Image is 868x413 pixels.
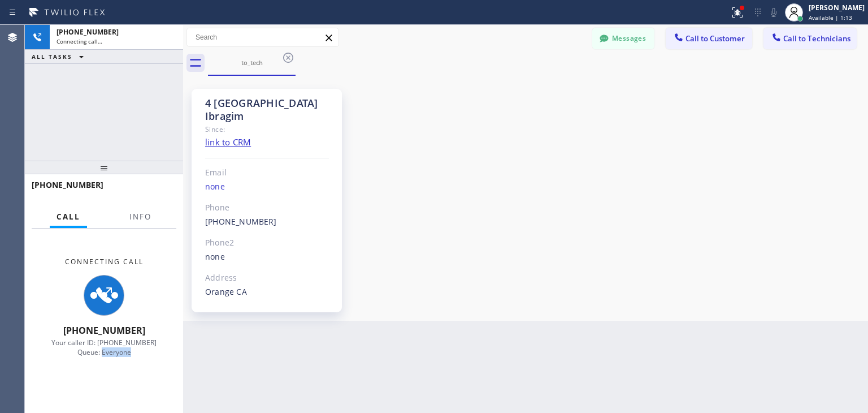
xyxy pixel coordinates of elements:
[809,3,865,12] div: [PERSON_NAME]
[205,136,251,148] a: link to CRM
[57,37,102,45] span: Connecting call…
[50,206,87,228] button: Call
[51,338,157,357] span: Your caller ID: [PHONE_NUMBER] Queue: Everyone
[763,28,857,49] button: Call to Technicians
[65,257,144,266] span: Connecting Call
[209,58,294,67] div: to_tech
[205,272,329,285] div: Address
[205,97,329,123] div: 4 [GEOGRAPHIC_DATA] Ibragim
[187,28,338,46] input: Search
[666,28,752,49] button: Call to Customer
[205,201,329,214] div: Phone
[205,180,329,193] div: none
[205,123,329,136] div: Since:
[205,236,329,249] div: Phone2
[685,33,745,44] span: Call to Customer
[783,33,850,44] span: Call to Technicians
[205,286,329,299] div: Orange CA
[32,179,103,190] span: [PHONE_NUMBER]
[809,14,852,21] span: Available | 1:13
[123,206,158,228] button: Info
[32,53,72,61] span: ALL TASKS
[205,166,329,179] div: Email
[205,251,329,264] div: none
[766,5,782,20] button: Mute
[63,324,145,337] span: [PHONE_NUMBER]
[25,50,95,63] button: ALL TASKS
[592,28,654,49] button: Messages
[129,212,151,222] span: Info
[205,216,277,227] a: [PHONE_NUMBER]
[57,212,80,222] span: Call
[57,27,119,37] span: [PHONE_NUMBER]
